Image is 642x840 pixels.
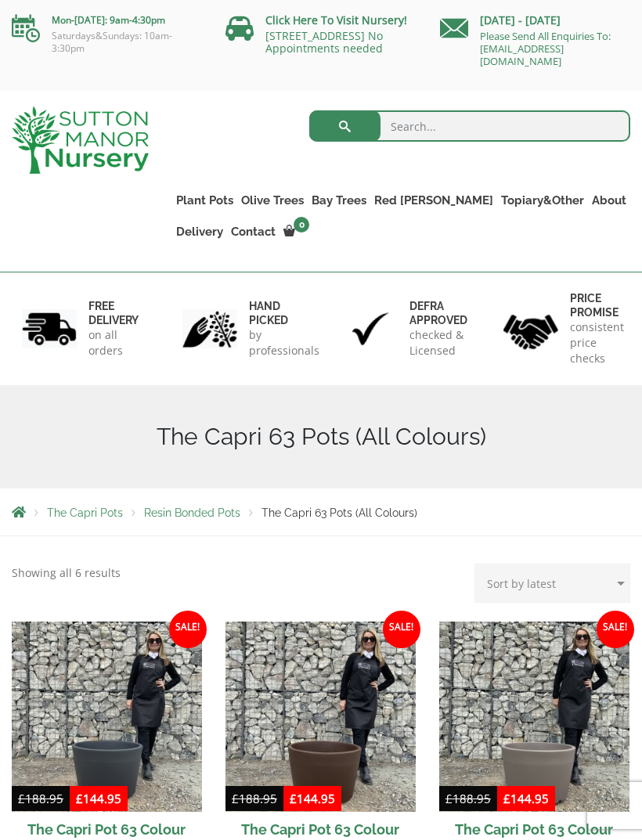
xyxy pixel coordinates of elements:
span: £ [290,791,297,806]
a: Please Send All Enquiries To: [EMAIL_ADDRESS][DOMAIN_NAME] [480,29,611,68]
h6: Price promise [570,291,624,319]
h6: hand picked [249,299,319,327]
bdi: 188.95 [18,791,63,806]
select: Shop order [474,564,630,603]
p: on all orders [88,327,139,359]
span: Sale! [597,611,634,648]
a: Click Here To Visit Nursery! [265,13,407,27]
p: [DATE] - [DATE] [440,11,630,30]
span: £ [232,791,239,806]
img: The Capri Pot 63 Colour Clay [439,622,629,812]
span: £ [503,791,510,806]
img: 2.jpg [182,309,237,349]
img: The Capri Pot 63 Colour Charcoal [12,622,202,812]
p: consistent price checks [570,319,624,366]
bdi: 144.95 [76,791,121,806]
img: 4.jpg [503,305,558,352]
img: 3.jpg [343,309,398,349]
nav: Breadcrumbs [12,506,630,518]
bdi: 188.95 [445,791,491,806]
a: Contact [227,221,280,243]
a: Red [PERSON_NAME] [370,189,497,211]
p: by professionals [249,327,319,359]
span: Sale! [383,611,420,648]
p: Mon-[DATE]: 9am-4:30pm [12,11,202,30]
p: checked & Licensed [409,327,467,359]
img: logo [12,106,149,174]
span: The Capri 63 Pots (All Colours) [261,507,417,519]
h6: FREE DELIVERY [88,299,139,327]
input: Search... [309,110,630,142]
a: Topiary&Other [497,189,588,211]
a: The Capri Pots [47,507,123,519]
a: Bay Trees [308,189,370,211]
p: Showing all 6 results [12,564,121,582]
h6: Defra approved [409,299,467,327]
span: Sale! [169,611,207,648]
span: £ [445,791,453,806]
span: 0 [294,217,309,233]
bdi: 144.95 [503,791,549,806]
h1: The Capri 63 Pots (All Colours) [12,423,630,451]
a: Olive Trees [237,189,308,211]
a: 0 [280,221,314,243]
span: £ [18,791,25,806]
a: Resin Bonded Pots [144,507,240,519]
a: Delivery [172,221,227,243]
a: Plant Pots [172,189,237,211]
a: [STREET_ADDRESS] No Appointments needed [265,28,383,56]
bdi: 144.95 [290,791,335,806]
a: About [588,189,630,211]
span: £ [76,791,83,806]
bdi: 188.95 [232,791,277,806]
p: Saturdays&Sundays: 10am-3:30pm [12,30,202,55]
img: The Capri Pot 63 Colour Mocha [225,622,416,812]
img: 1.jpg [22,309,77,349]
